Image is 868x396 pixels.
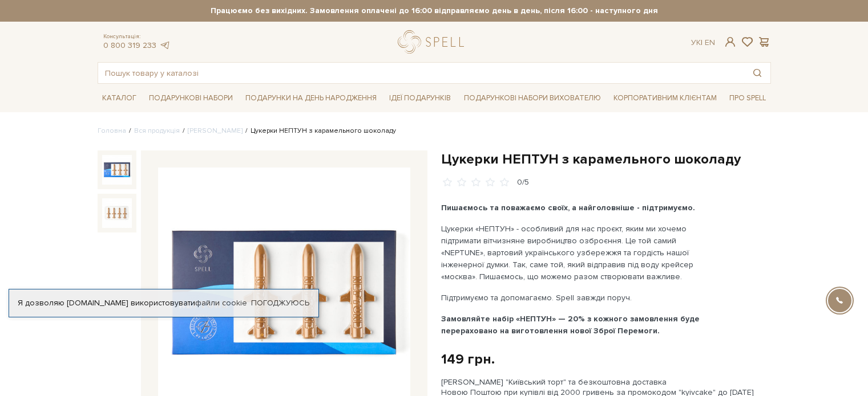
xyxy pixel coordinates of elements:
[102,198,132,228] img: Цукерки НЕПТУН з карамельного шоколаду
[705,38,715,47] a: En
[159,40,171,50] a: telegram
[241,89,381,107] a: Подарунки на День народження
[459,88,605,108] a: Подарункові набори вихователю
[195,298,247,308] a: файли cookie
[691,38,715,48] div: Ук
[517,177,529,188] div: 0/5
[701,38,703,47] span: |
[441,203,695,213] b: Пишаємось та поважаємо своїх, а найголовніше - підтримуємо.
[98,89,141,107] a: Каталог
[441,350,495,368] div: 149 грн.
[243,126,396,136] li: Цукерки НЕПТУН з карамельного шоколаду
[188,126,243,135] a: [PERSON_NAME]
[744,63,770,83] button: Пошук товару у каталозі
[398,30,469,54] a: logo
[9,298,318,308] div: Я дозволяю [DOMAIN_NAME] використовувати
[441,314,700,336] b: Замовляйте набір «НЕПТУН» — 20% з кожного замовлення буде перераховано на виготовлення нової Збро...
[441,150,771,168] h1: Цукерки НЕПТУН з карамельного шоколаду
[144,89,237,107] a: Подарункові набори
[102,155,132,185] img: Цукерки НЕПТУН з карамельного шоколаду
[251,298,309,308] a: Погоджуюсь
[98,126,126,135] a: Головна
[103,40,156,50] a: 0 800 319 233
[98,63,744,83] input: Пошук товару у каталозі
[441,292,709,304] p: Підтримуємо та допомагаємо. Spell завжди поруч.
[134,126,180,135] a: Вся продукція
[385,89,455,107] a: Ідеї подарунків
[98,6,771,16] strong: Працюємо без вихідних. Замовлення оплачені до 16:00 відправляємо день в день, після 16:00 - насту...
[441,223,709,283] p: Цукерки «НЕПТУН» - особливий для нас проєкт, яким ми хочемо підтримати вітчизняне виробництво озб...
[609,88,721,108] a: Корпоративним клієнтам
[725,89,770,107] a: Про Spell
[103,33,171,40] span: Консультація:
